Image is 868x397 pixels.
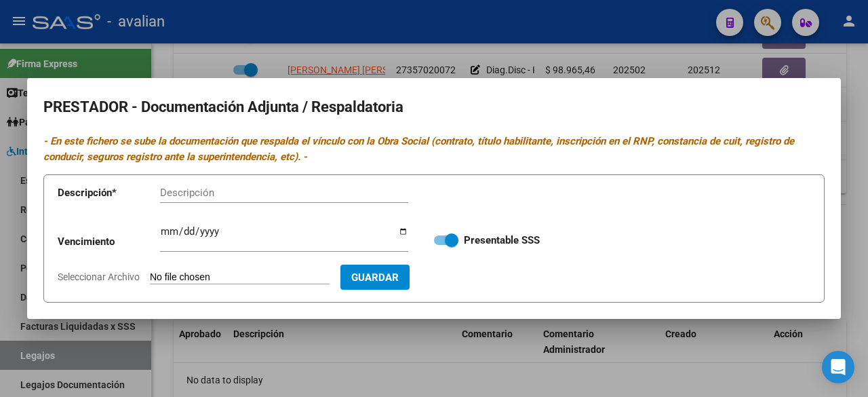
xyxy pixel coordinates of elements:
i: - En este fichero se sube la documentación que respalda el vínculo con la Obra Social (contrato, ... [43,135,794,163]
h2: PRESTADOR - Documentación Adjunta / Respaldatoria [43,94,825,120]
p: Vencimiento [58,234,160,250]
span: Seleccionar Archivo [58,271,140,282]
span: Guardar [351,271,399,284]
div: Open Intercom Messenger [822,351,854,383]
button: Guardar [340,265,410,290]
strong: Presentable SSS [464,234,540,246]
p: Descripción [58,185,160,201]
